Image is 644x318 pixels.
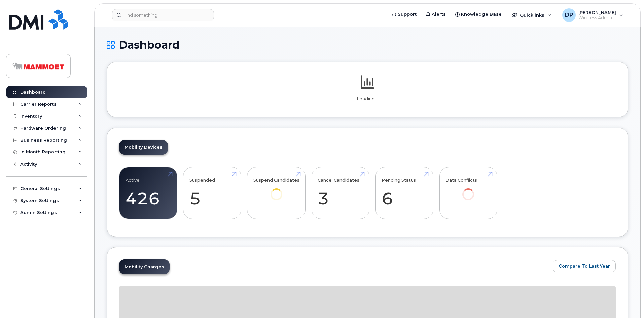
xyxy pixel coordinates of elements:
a: Pending Status 6 [382,171,427,215]
a: Mobility Charges [119,259,170,274]
a: Suspend Candidates [253,171,299,210]
a: Active 426 [126,171,171,215]
h1: Dashboard [107,39,628,51]
a: Mobility Devices [119,140,168,155]
span: Compare To Last Year [559,263,610,269]
a: Data Conflicts [445,171,491,210]
p: Loading... [119,96,616,102]
button: Compare To Last Year [553,260,616,272]
a: Suspended 5 [189,171,235,215]
a: Cancel Candidates 3 [318,171,363,215]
